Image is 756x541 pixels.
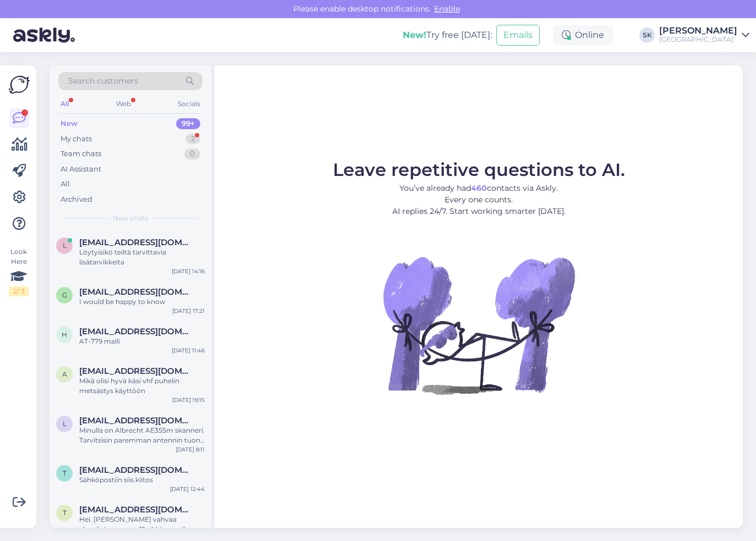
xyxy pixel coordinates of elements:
[172,346,205,355] div: [DATE] 11:46
[63,469,67,477] span: T
[471,183,487,193] b: 460
[63,419,67,428] span: l
[62,291,67,299] span: g
[113,213,148,223] span: New chats
[62,330,67,339] span: h
[79,247,205,267] div: Löytyisikö teiltä tarvittavia lisätarvikkeita
[79,376,205,396] div: Mikä olisi hyvä käsi vhf puhelin metsästys käyttöön
[79,515,205,534] div: Hei. [PERSON_NAME] vahvaa alumiinia nova rm12 sikkinoneella pystyy työstämään?
[185,134,200,145] div: 2
[403,29,492,42] div: Try free [DATE]:
[58,97,71,111] div: All
[61,148,101,159] div: Team chats
[61,194,92,205] div: Archived
[63,241,67,250] span: l
[79,465,194,475] span: Timo.Silvennoinen@viitasaari.fi
[659,35,737,44] div: [GEOGRAPHIC_DATA]
[172,396,205,404] div: [DATE] 19:15
[9,74,30,95] img: Askly Logo
[184,148,200,159] div: 0
[79,426,205,445] div: Minulla on Albrecht AE355m skanneri. Tarvitsisin paremman antennin tuon teleskoopi antennin tilal...
[114,97,133,111] div: Web
[172,307,205,315] div: [DATE] 17:21
[333,159,625,180] span: Leave repetitive questions to AI.
[79,287,194,297] span: galaxi88@protonmail.com
[659,26,749,44] a: [PERSON_NAME][GEOGRAPHIC_DATA]
[68,75,138,87] span: Search customers
[79,336,205,346] div: AT-779 malli
[172,267,205,275] div: [DATE] 14:16
[176,445,205,454] div: [DATE] 8:11
[659,26,737,35] div: [PERSON_NAME]
[553,25,613,45] div: Online
[63,509,67,517] span: T
[9,247,29,296] div: Look Here
[176,118,200,129] div: 99+
[79,238,194,247] span: lauri.riipinen@logiapp.com
[79,505,194,515] span: Tero.lehtonen85@gmail.com
[170,485,205,493] div: [DATE] 12:44
[9,286,29,296] div: 2 / 3
[639,27,655,43] div: SK
[496,25,540,46] button: Emails
[79,297,205,307] div: I would be happy to know
[176,97,202,111] div: Socials
[79,475,205,485] div: Sähköpostiin siis.kiitos
[79,416,194,426] span: laaksonen556@gmail.com
[61,118,78,129] div: New
[380,226,578,424] img: No Chat active
[61,164,101,175] div: AI Assistant
[79,327,194,336] span: hietikonleena@gmail.com
[79,366,194,376] span: apajantila@gmail.com
[61,179,70,190] div: All
[333,183,625,217] p: You’ve already had contacts via Askly. Every one counts. AI replies 24/7. Start working smarter [...
[403,30,426,40] b: New!
[62,370,67,378] span: a
[61,134,92,145] div: My chats
[431,4,463,14] span: Enable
